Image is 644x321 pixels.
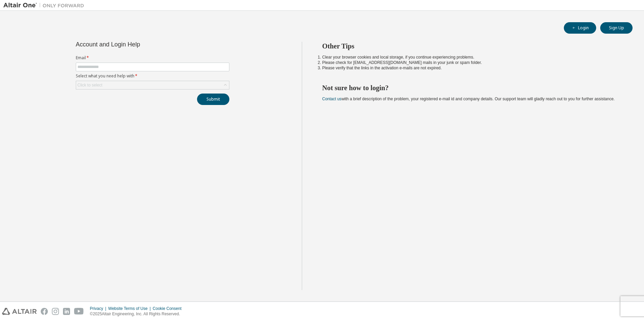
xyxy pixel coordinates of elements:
button: Submit [197,94,229,105]
img: facebook.svg [41,308,48,315]
div: Click to select [77,82,102,88]
a: Contact us [322,97,342,101]
div: Privacy [90,306,108,311]
img: altair_logo.svg [2,308,37,315]
p: © 2025 Altair Engineering, Inc. All Rights Reserved. [90,311,186,317]
button: Sign Up [600,22,633,34]
li: Please check for [EMAIL_ADDRESS][DOMAIN_NAME] mails in your junk or spam folder. [322,60,621,65]
div: Click to select [76,81,229,89]
li: Please verify that the links in the activation e-mails are not expired. [322,65,621,71]
img: Altair One [3,2,88,9]
img: youtube.svg [74,308,84,315]
div: Cookie Consent [153,306,185,311]
label: Select what you need help with [76,73,229,79]
div: Account and Login Help [76,42,199,47]
h2: Other Tips [322,42,621,50]
button: Login [564,22,596,34]
img: linkedin.svg [63,308,70,315]
span: with a brief description of the problem, your registered e-mail id and company details. Our suppo... [322,97,615,101]
div: Website Terms of Use [108,306,153,311]
li: Clear your browser cookies and local storage, if you continue experiencing problems. [322,55,621,60]
img: instagram.svg [52,308,59,315]
h2: Not sure how to login? [322,83,621,92]
label: Email [76,55,229,61]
